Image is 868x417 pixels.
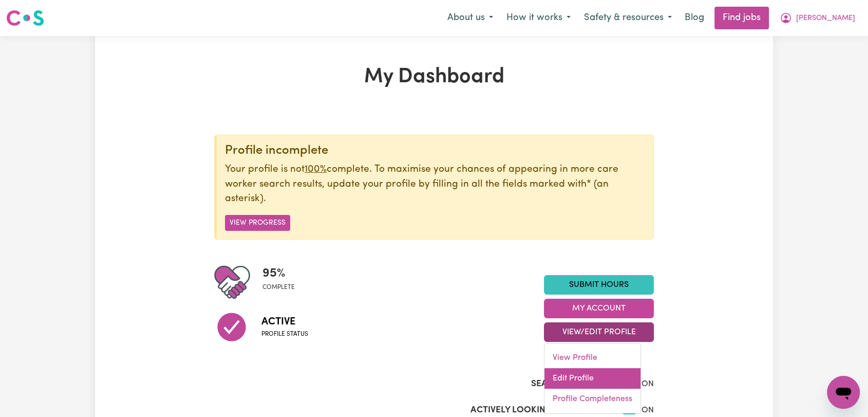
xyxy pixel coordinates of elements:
span: [PERSON_NAME] [796,13,855,24]
label: Search Visibility [531,377,609,391]
a: View Profile [544,348,640,368]
p: Your profile is not complete. To maximise your chances of appearing in more care worker search re... [225,162,645,207]
span: ON [641,380,654,388]
a: Careseekers logo [6,6,44,30]
button: My Account [544,299,654,318]
label: Actively Looking for Clients [470,404,609,417]
a: Profile Completeness [544,389,640,409]
button: Safety & resources [577,7,678,29]
button: How it works [500,7,577,29]
span: 95 % [262,264,295,283]
button: View Progress [225,215,290,231]
button: About us [441,7,500,29]
u: 100% [305,165,327,174]
div: Profile completeness: 95% [262,264,303,300]
iframe: Button to launch messaging window [827,376,860,409]
span: complete [262,283,295,292]
h1: My Dashboard [214,65,654,89]
span: Active [261,314,308,330]
button: My Account [773,7,862,29]
a: Edit Profile [544,368,640,389]
a: Blog [678,7,710,29]
button: View/Edit Profile [544,322,654,342]
span: ON [641,406,654,414]
div: View/Edit Profile [544,343,641,414]
a: Find jobs [714,7,769,29]
span: Profile status [261,330,308,339]
div: Profile incomplete [225,143,645,158]
a: Submit Hours [544,275,654,295]
img: Careseekers logo [6,9,44,27]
